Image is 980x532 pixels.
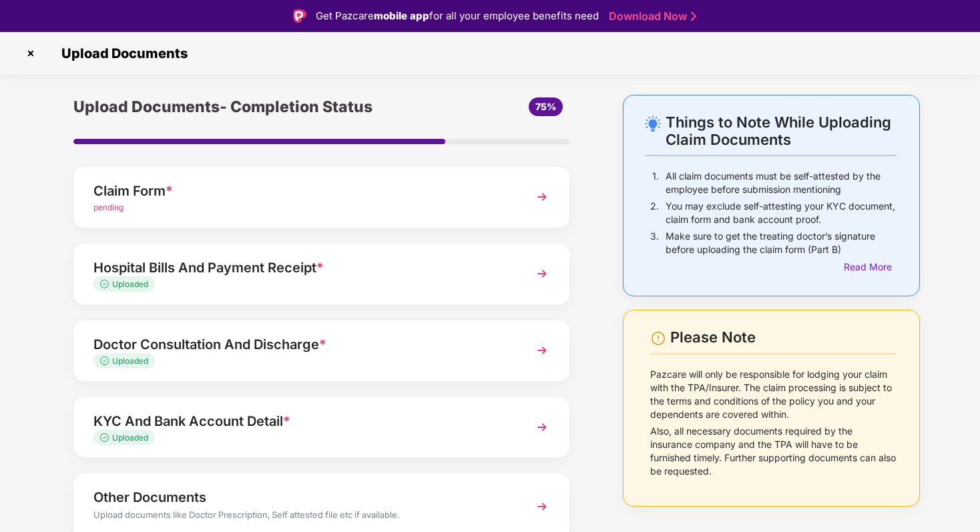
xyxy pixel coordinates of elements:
p: Also, all necessary documents required by the insurance company and the TPA will have to be furni... [650,425,897,478]
span: Upload Documents [48,45,194,61]
img: Stroke [691,9,696,23]
img: svg+xml;base64,PHN2ZyBpZD0iTmV4dCIgeG1sbnM9Imh0dHA6Ly93d3cudzMub3JnLzIwMDAvc3ZnIiB3aWR0aD0iMzYiIG... [530,262,554,286]
p: Make sure to get the treating doctor’s signature before uploading the claim form (Part B) [666,230,897,256]
div: Please Note [670,328,897,346]
p: You may exclude self-attesting your KYC document, claim form and bank account proof. [666,200,897,226]
img: svg+xml;base64,PHN2ZyB4bWxucz0iaHR0cDovL3d3dy53My5vcmcvMjAwMC9zdmciIHdpZHRoPSIxMy4zMzMiIGhlaWdodD... [100,280,112,288]
div: Things to Note While Uploading Claim Documents [666,113,897,148]
p: Pazcare will only be responsible for lodging your claim with the TPA/Insurer. The claim processin... [650,368,897,421]
div: Doctor Consultation And Discharge [93,334,511,355]
p: 1. [652,170,659,196]
img: svg+xml;base64,PHN2ZyBpZD0iQ3Jvc3MtMzJ4MzIiIHhtbG5zPSJodHRwOi8vd3d3LnczLm9yZy8yMDAwL3N2ZyIgd2lkdG... [20,43,41,64]
a: Download Now [609,9,692,23]
img: svg+xml;base64,PHN2ZyB4bWxucz0iaHR0cDovL3d3dy53My5vcmcvMjAwMC9zdmciIHdpZHRoPSIxMy4zMzMiIGhlaWdodD... [100,433,112,442]
span: Uploaded [112,433,148,443]
div: Upload documents like Doctor Prescription, Self attested file etc if available. [93,508,511,525]
img: svg+xml;base64,PHN2ZyB4bWxucz0iaHR0cDovL3d3dy53My5vcmcvMjAwMC9zdmciIHdpZHRoPSIyNC4wOTMiIGhlaWdodD... [645,115,661,131]
div: KYC And Bank Account Detail [93,411,511,432]
div: Get Pazcare for all your employee benefits need [316,8,599,24]
div: Other Documents [93,487,511,508]
img: svg+xml;base64,PHN2ZyB4bWxucz0iaHR0cDovL3d3dy53My5vcmcvMjAwMC9zdmciIHdpZHRoPSIxMy4zMzMiIGhlaWdodD... [100,356,112,365]
div: Read More [844,260,897,274]
div: Hospital Bills And Payment Receipt [93,257,511,278]
img: svg+xml;base64,PHN2ZyBpZD0iV2FybmluZ18tXzI0eDI0IiBkYXRhLW5hbWU9Ildhcm5pbmcgLSAyNHgyNCIgeG1sbnM9Im... [650,330,666,346]
span: Uploaded [112,279,148,289]
img: Logo [293,9,306,23]
img: svg+xml;base64,PHN2ZyBpZD0iTmV4dCIgeG1sbnM9Imh0dHA6Ly93d3cudzMub3JnLzIwMDAvc3ZnIiB3aWR0aD0iMzYiIG... [530,495,554,519]
span: 75% [535,101,556,112]
div: Upload Documents- Completion Status [73,95,404,119]
span: pending [93,202,124,212]
p: 2. [650,200,659,226]
img: svg+xml;base64,PHN2ZyBpZD0iTmV4dCIgeG1sbnM9Imh0dHA6Ly93d3cudzMub3JnLzIwMDAvc3ZnIiB3aWR0aD0iMzYiIG... [530,185,554,209]
div: Claim Form [93,180,511,202]
img: svg+xml;base64,PHN2ZyBpZD0iTmV4dCIgeG1sbnM9Imh0dHA6Ly93d3cudzMub3JnLzIwMDAvc3ZnIiB3aWR0aD0iMzYiIG... [530,338,554,362]
img: svg+xml;base64,PHN2ZyBpZD0iTmV4dCIgeG1sbnM9Imh0dHA6Ly93d3cudzMub3JnLzIwMDAvc3ZnIiB3aWR0aD0iMzYiIG... [530,415,554,439]
span: Uploaded [112,356,148,366]
p: 3. [650,230,659,256]
p: All claim documents must be self-attested by the employee before submission mentioning [666,170,897,196]
strong: mobile app [374,9,429,22]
